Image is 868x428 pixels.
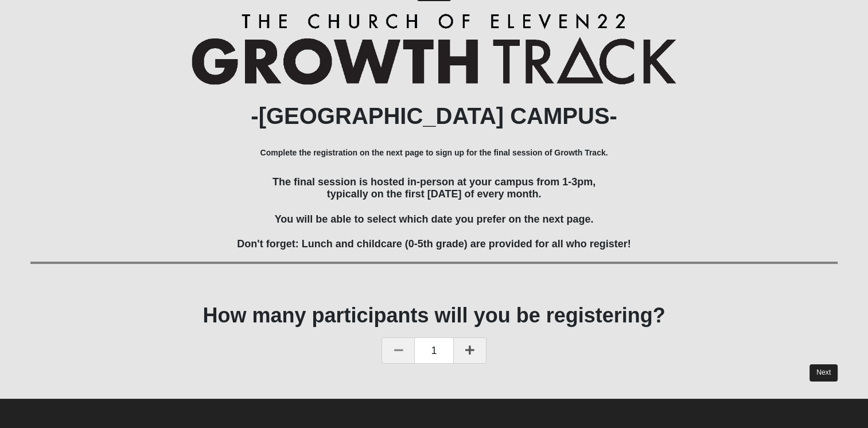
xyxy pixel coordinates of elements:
[260,148,608,157] b: Complete the registration on the next page to sign up for the final session of Growth Track.
[251,103,617,129] b: -[GEOGRAPHIC_DATA] CAMPUS-
[30,303,838,328] h1: How many participants will you be registering?
[275,213,594,225] span: You will be able to select which date you prefer on the next page.
[192,13,676,85] img: Growth Track Logo
[273,176,595,188] span: The final session is hosted in-person at your campus from 1-3pm,
[327,188,542,200] span: typically on the first [DATE] of every month.
[809,364,838,381] a: Next
[237,238,630,250] span: Don't forget: Lunch and childcare (0-5th grade) are provided for all who register!
[415,337,453,364] span: 1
